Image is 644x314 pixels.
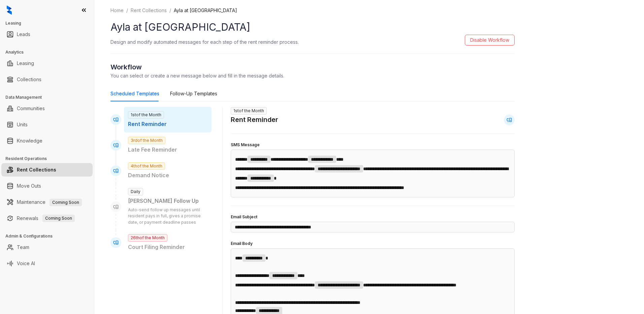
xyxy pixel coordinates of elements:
[17,28,30,41] a: Leads
[1,57,93,70] li: Leasing
[5,156,94,162] h3: Resident Operations
[174,7,237,14] li: Ayla at [GEOGRAPHIC_DATA]
[128,234,167,242] span: 26th of the Month
[231,142,515,148] h4: SMS Message
[17,134,42,148] a: Knowledge
[470,36,509,44] span: Disable Workflow
[231,107,267,115] span: 1st of the Month
[128,197,207,205] div: [PERSON_NAME] Follow Up
[5,233,94,239] h3: Admin & Configurations
[5,49,94,55] h3: Analytics
[231,115,278,125] h2: Rent Reminder
[110,62,515,72] h2: Workflow
[128,188,143,195] span: Daily
[465,35,515,45] button: Disable Workflow
[110,20,515,35] h1: Ayla at [GEOGRAPHIC_DATA]
[231,214,515,220] h4: Email Subject
[128,146,207,154] p: Late Fee Reminder
[231,241,515,247] h4: Email Body
[128,137,165,144] span: 3rd of the Month
[1,134,93,148] li: Knowledge
[17,212,75,225] a: RenewalsComing Soon
[1,179,93,193] li: Move Outs
[17,179,41,193] a: Move Outs
[170,90,217,97] div: Follow-Up Templates
[129,7,168,14] a: Rent Collections
[50,199,82,206] span: Coming Soon
[128,171,207,180] p: Demand Notice
[1,257,93,270] li: Voice AI
[110,72,515,79] p: You can select or create a new message below and fill in the message details.
[17,57,34,70] a: Leasing
[1,163,93,177] li: Rent Collections
[128,120,207,128] p: Rent Reminder
[17,102,45,115] a: Communities
[17,241,29,254] a: Team
[17,163,56,177] a: Rent Collections
[1,195,93,209] li: Maintenance
[128,111,164,119] span: 1st of the Month
[128,162,165,170] span: 4th of the Month
[109,7,125,14] a: Home
[5,94,94,100] h3: Data Management
[110,38,299,45] p: Design and modify automated messages for each step of the rent reminder process.
[1,102,93,115] li: Communities
[17,73,41,86] a: Collections
[5,20,94,26] h3: Leasing
[1,241,93,254] li: Team
[7,5,12,15] img: logo
[126,7,128,14] li: /
[110,90,159,97] div: Scheduled Templates
[169,7,171,14] li: /
[17,118,28,131] a: Units
[1,118,93,131] li: Units
[17,257,35,270] a: Voice AI
[1,212,93,225] li: Renewals
[128,243,207,251] p: Court Filing Reminder
[128,207,207,226] p: Auto-send follow up messages until resident pays in full, gives a promise date, or payment deadli...
[42,215,75,222] span: Coming Soon
[1,28,93,41] li: Leads
[1,73,93,86] li: Collections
